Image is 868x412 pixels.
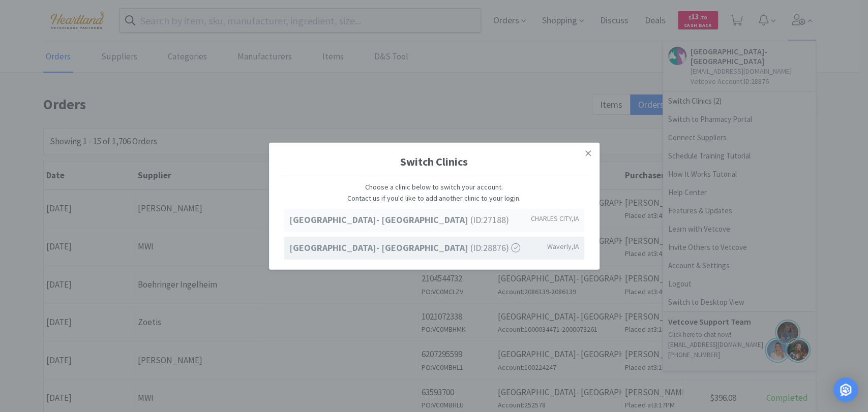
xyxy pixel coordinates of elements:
[289,241,520,256] span: (ID: 28876 )
[289,214,470,226] strong: [GEOGRAPHIC_DATA]- [GEOGRAPHIC_DATA]
[289,213,509,228] span: (ID: 27188 )
[284,181,584,204] p: Choose a clinic below to switch your account. Contact us if you'd like to add another clinic to y...
[531,213,579,224] span: CHARLES CITY , IA
[289,242,470,253] strong: [GEOGRAPHIC_DATA]- [GEOGRAPHIC_DATA]
[833,377,858,402] div: Open Intercom Messenger
[547,241,579,252] span: Waverly , IA
[279,147,589,176] h1: Switch Clinics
